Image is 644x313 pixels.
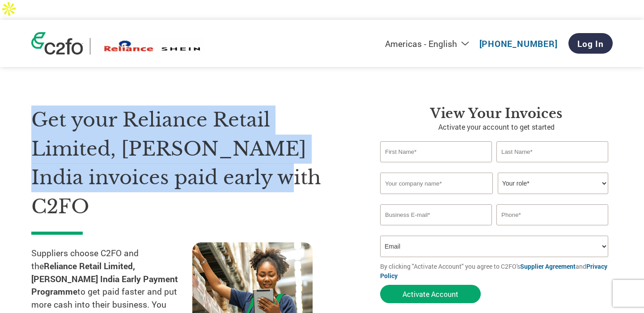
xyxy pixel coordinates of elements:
[380,204,492,225] input: Invalid Email format
[31,260,178,297] strong: Reliance Retail Limited, [PERSON_NAME] India Early Payment Programme
[498,173,608,194] select: Title/Role
[496,141,608,162] input: Last Name*
[496,204,608,225] input: Phone*
[380,195,608,201] div: Invalid company name or company name is too long
[31,106,353,221] h1: Get your Reliance Retail Limited, [PERSON_NAME] India invoices paid early with C2FO
[380,163,492,169] div: Invalid first name or first name is too long
[380,262,613,280] p: By clicking "Activate Account" you agree to C2FO's and
[496,163,608,169] div: Invalid last name or last name is too long
[380,141,492,162] input: First Name*
[97,38,205,55] img: Reliance Retail Limited, SHEIN India
[380,226,492,232] div: Inavlid Email Address
[380,262,607,280] a: Privacy Policy
[568,33,613,54] a: Log In
[479,38,558,49] a: [PHONE_NUMBER]
[496,226,608,232] div: Inavlid Phone Number
[380,122,613,132] p: Activate your account to get started
[380,285,481,303] button: Activate Account
[380,173,493,194] input: Your company name*
[520,262,576,271] a: Supplier Agreement
[380,106,613,122] h3: View your invoices
[31,32,83,55] img: c2fo logo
